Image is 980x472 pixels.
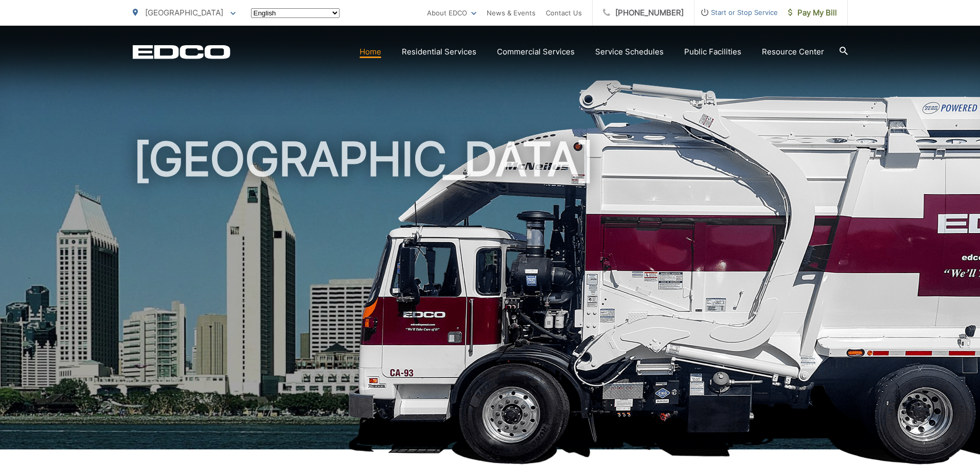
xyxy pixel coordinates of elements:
a: Commercial Services [497,46,575,58]
a: EDCD logo. Return to the homepage. [133,45,230,59]
span: Pay My Bill [788,7,837,19]
a: About EDCO [427,7,476,19]
a: Service Schedules [595,46,664,58]
a: News & Events [487,7,536,19]
a: Resource Center [762,46,824,58]
a: Residential Services [402,46,476,58]
h1: [GEOGRAPHIC_DATA] [133,134,848,459]
a: Public Facilities [684,46,741,58]
a: Home [360,46,381,58]
select: Select a language [251,8,340,18]
a: Contact Us [546,7,582,19]
span: [GEOGRAPHIC_DATA] [145,8,223,17]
